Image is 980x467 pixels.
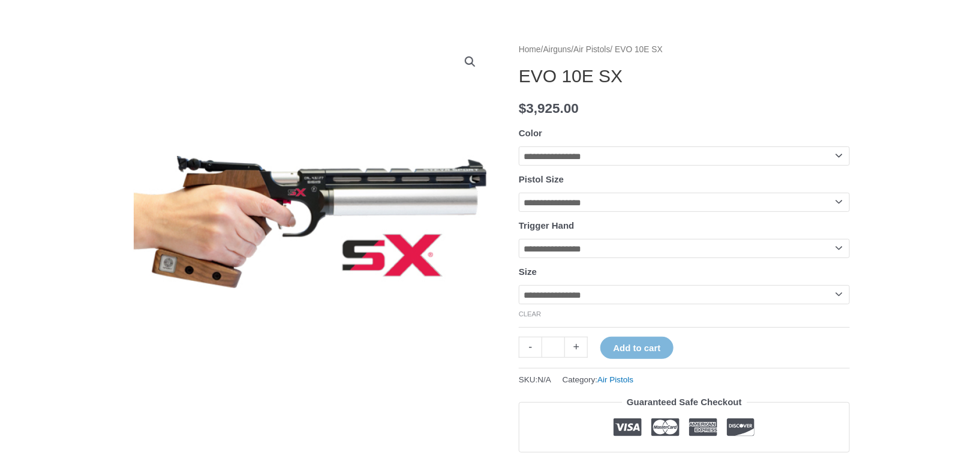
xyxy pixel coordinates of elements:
[519,267,537,277] label: Size
[519,101,579,116] bdi: 3,925.00
[459,51,481,73] a: View full-screen image gallery
[600,337,673,359] button: Add to cart
[519,337,542,358] a: -
[519,128,542,138] label: Color
[538,375,552,384] span: N/A
[597,375,633,384] a: Air Pistols
[519,65,850,87] h1: EVO 10E SX
[519,42,850,58] nav: Breadcrumb
[519,310,542,318] a: Clear options
[542,337,565,358] input: Product quantity
[519,101,527,116] span: $
[563,372,634,387] span: Category:
[519,372,551,387] span: SKU:
[543,45,572,54] a: Airguns
[565,337,588,358] a: +
[622,394,747,411] legend: Guaranteed Safe Checkout
[519,220,575,230] label: Trigger Hand
[519,45,541,54] a: Home
[519,174,564,184] label: Pistol Size
[130,42,490,402] img: EVO 10E SX
[573,45,610,54] a: Air Pistols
